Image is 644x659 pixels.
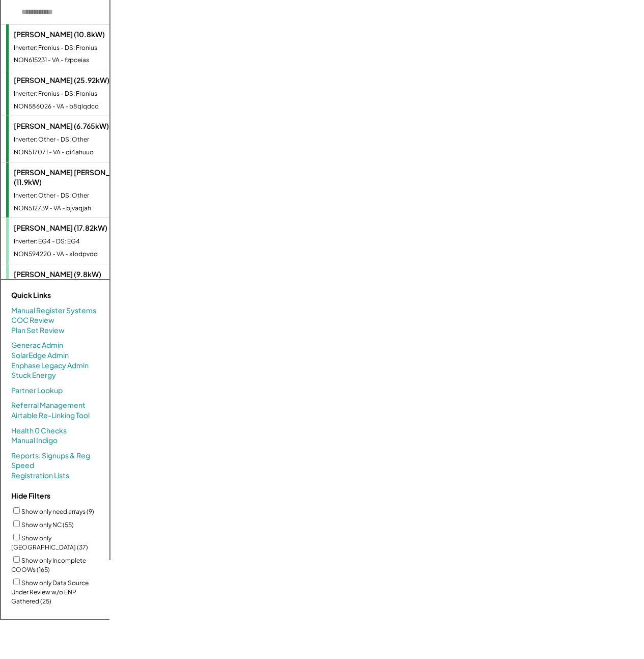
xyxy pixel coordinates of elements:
[11,579,89,605] label: Show only Data Source Under Review w/o ENP Gathered (25)
[14,237,138,246] div: Inverter: EG4 - DS: EG4
[11,410,90,421] a: Airtable Re-Linking Tool
[14,223,138,233] div: [PERSON_NAME] (17.82kW)
[14,121,138,131] div: [PERSON_NAME] (6.765kW)
[14,44,138,52] div: Inverter: Fronius - DS: Fronius
[11,451,99,471] a: Reports: Signups & Reg Speed
[14,269,138,280] div: [PERSON_NAME] (9.8kW)
[14,56,138,65] div: NON615231 - VA - fzpceias
[21,521,74,529] label: Show only NC (55)
[11,325,65,336] a: Plan Set Review
[11,386,63,396] a: Partner Lookup
[21,508,94,515] label: Show only need arrays (9)
[11,471,69,481] a: Registration Lists
[14,191,138,200] div: Inverter: Other - DS: Other
[11,340,63,350] a: Generac Admin
[14,75,138,86] div: [PERSON_NAME] (25.92kW)
[11,534,88,551] label: Show only [GEOGRAPHIC_DATA] (37)
[11,491,50,500] strong: Hide Filters
[11,370,56,380] a: Stuck Energy
[11,315,54,325] a: COC Review
[14,148,138,157] div: NON517071 - VA - qi4ahuuo
[14,102,138,111] div: NON586026 - VA - b8qlqdcq
[11,290,113,300] div: Quick Links
[14,250,138,259] div: NON594220 - VA - s1odpvdd
[11,361,89,371] a: Enphase Legacy Admin
[14,30,138,40] div: [PERSON_NAME] (10.8kW)
[14,135,138,144] div: Inverter: Other - DS: Other
[11,435,58,446] a: Manual Indigo
[11,350,69,361] a: SolarEdge Admin
[14,90,138,98] div: Inverter: Fronius - DS: Fronius
[14,168,138,187] div: [PERSON_NAME] [PERSON_NAME] (11.9kW)
[14,204,138,213] div: NON512739 - VA - bjvaqjah
[11,306,96,316] a: Manual Register Systems
[11,426,67,436] a: Health 0 Checks
[11,557,86,573] label: Show only Incomplete COOWs (165)
[11,400,86,410] a: Referral Management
